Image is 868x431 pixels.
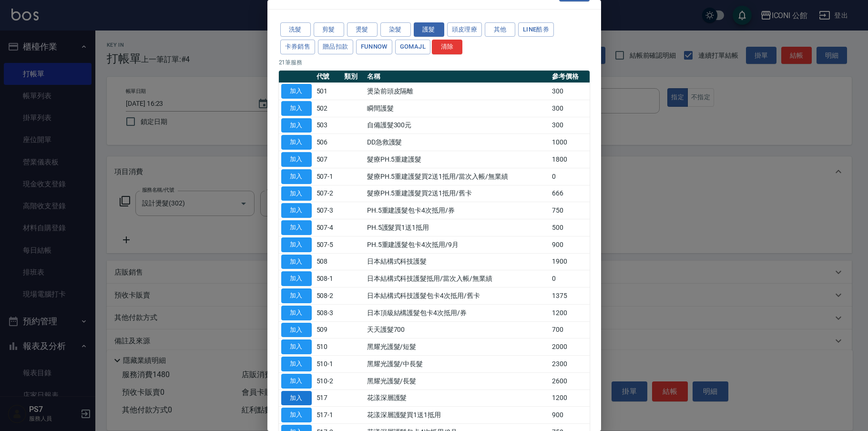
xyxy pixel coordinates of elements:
td: 日本頂級結構護髮包卡4次抵用/券 [365,304,550,321]
td: 507-1 [314,168,342,185]
td: 2300 [550,356,590,373]
button: GOMAJL [395,40,430,54]
td: 1375 [550,287,590,305]
button: 護髮 [414,22,444,37]
td: 510 [314,339,342,356]
td: 燙染前頭皮隔離 [365,83,550,100]
button: FUNNOW [356,40,392,54]
button: 卡券銷售 [280,40,316,54]
button: 加入 [281,391,312,406]
button: 加入 [281,237,312,252]
td: 髮療PH.5重建護髮買2送1抵用/當次入帳/無業績 [365,168,550,185]
td: 2600 [550,372,590,390]
td: 1200 [550,390,590,407]
button: 清除 [432,40,462,54]
td: 517 [314,390,342,407]
button: 加入 [281,306,312,320]
td: 750 [550,202,590,219]
td: PH.5護髮買1送1抵用 [365,219,550,236]
td: 508-3 [314,304,342,321]
button: 加入 [281,357,312,371]
td: DD急救護髮 [365,134,550,151]
td: 517-1 [314,407,342,424]
td: 510-1 [314,356,342,373]
button: 加入 [281,323,312,338]
button: 加入 [281,288,312,303]
td: 500 [550,219,590,236]
button: 加入 [281,169,312,184]
td: 507-2 [314,185,342,202]
button: 加入 [281,203,312,218]
td: 502 [314,100,342,117]
button: 贈品扣款 [318,40,353,54]
td: 2000 [550,339,590,356]
td: 花漾深層護髮 [365,390,550,407]
th: 參考價格 [550,71,590,83]
button: 加入 [281,186,312,201]
td: 508-2 [314,287,342,305]
button: 加入 [281,220,312,235]
td: 700 [550,321,590,339]
td: 507 [314,151,342,168]
button: 加入 [281,255,312,269]
td: 506 [314,134,342,151]
button: 染髮 [380,22,411,37]
td: 510-2 [314,372,342,390]
button: 加入 [281,135,312,150]
td: 黑耀光護髮/長髮 [365,372,550,390]
td: 日本結構式科技護髮 [365,253,550,270]
td: 花漾深層護髮買1送1抵用 [365,407,550,424]
td: 900 [550,407,590,424]
button: 加入 [281,339,312,354]
td: 666 [550,185,590,202]
button: 頭皮理療 [447,22,482,37]
button: 加入 [281,271,312,286]
td: 1900 [550,253,590,270]
th: 代號 [314,71,342,83]
button: 加入 [281,84,312,99]
button: 燙髮 [347,22,378,37]
td: 0 [550,168,590,185]
button: 加入 [281,101,312,116]
td: 1000 [550,134,590,151]
button: 加入 [281,152,312,167]
button: 洗髮 [280,22,311,37]
th: 名稱 [365,71,550,83]
td: 508 [314,253,342,270]
td: 日本結構式科技護髮抵用/當次入帳/無業績 [365,270,550,287]
td: 508-1 [314,270,342,287]
button: 其他 [485,22,515,37]
td: 503 [314,117,342,134]
td: 300 [550,100,590,117]
button: LINE酷券 [518,22,554,37]
td: 300 [550,117,590,134]
td: PH.5重建護髮包卡4次抵用/券 [365,202,550,219]
td: 1200 [550,304,590,321]
td: 日本結構式科技護髮包卡4次抵用/舊卡 [365,287,550,305]
button: 加入 [281,374,312,389]
td: 0 [550,270,590,287]
button: 加入 [281,118,312,133]
td: 501 [314,83,342,100]
td: 髮療PH.5重建護髮買2送1抵用/舊卡 [365,185,550,202]
td: 黑耀光護髮/短髮 [365,339,550,356]
td: 黑耀光護髮/中長髮 [365,356,550,373]
td: 1800 [550,151,590,168]
td: 300 [550,83,590,100]
td: 509 [314,321,342,339]
p: 21 筆服務 [279,58,590,67]
td: 天天護髮700 [365,321,550,339]
td: 507-3 [314,202,342,219]
th: 類別 [342,71,365,83]
td: 瞬間護髮 [365,100,550,117]
button: 加入 [281,408,312,422]
td: 髮療PH.5重建護髮 [365,151,550,168]
button: 剪髮 [314,22,344,37]
td: PH.5重建護髮包卡4次抵用/9月 [365,236,550,253]
td: 自備護髮300元 [365,117,550,134]
td: 900 [550,236,590,253]
td: 507-4 [314,219,342,236]
td: 507-5 [314,236,342,253]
